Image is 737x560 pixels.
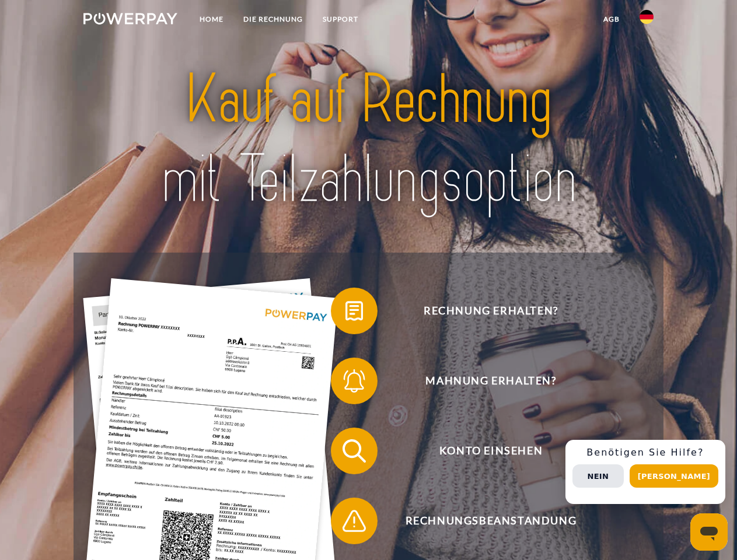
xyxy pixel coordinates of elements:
img: qb_search.svg [340,436,369,466]
img: title-powerpay_de.svg [111,56,626,223]
img: qb_warning.svg [340,506,369,535]
img: qb_bell.svg [340,366,369,395]
iframe: Schaltfläche zum Öffnen des Messaging-Fensters [690,513,728,551]
img: qb_bill.svg [340,296,369,325]
a: SUPPORT [313,9,368,30]
button: Nein [572,464,624,488]
a: agb [593,9,630,30]
span: Mahnung erhalten? [348,358,634,404]
span: Rechnungsbeanstandung [348,498,634,544]
button: Mahnung erhalten? [331,358,634,404]
a: Home [190,9,233,30]
img: logo-powerpay-white.svg [83,13,177,24]
button: [PERSON_NAME] [630,464,718,488]
span: Konto einsehen [348,428,634,474]
h3: Benötigen Sie Hilfe? [572,447,718,459]
div: Schnellhilfe [565,440,725,504]
span: Rechnung erhalten? [348,288,634,334]
button: Rechnung erhalten? [331,288,634,334]
a: DIE RECHNUNG [233,9,313,30]
button: Konto einsehen [331,428,634,474]
button: Rechnungsbeanstandung [331,498,634,544]
img: de [640,10,654,24]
